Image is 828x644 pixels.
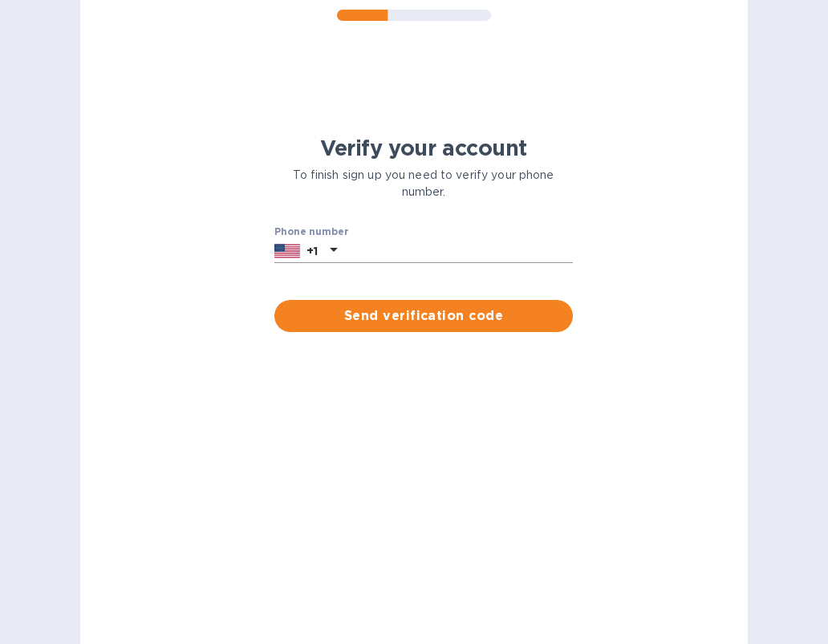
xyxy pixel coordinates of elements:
h1: Verify your account [274,136,573,161]
span: Send verification code [287,306,560,326]
img: US [274,242,300,260]
p: +1 [306,243,318,259]
p: To finish sign up you need to verify your phone number. [274,167,573,200]
label: Phone number [274,228,348,237]
button: Send verification code [274,300,573,332]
